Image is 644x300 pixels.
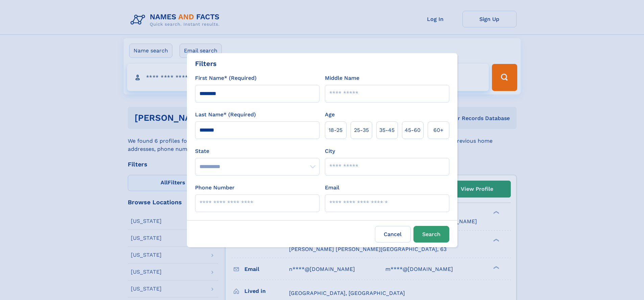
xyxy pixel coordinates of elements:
label: Middle Name [325,74,359,82]
span: 18‑25 [329,126,342,134]
span: 35‑45 [379,126,395,134]
label: Phone Number [195,184,235,192]
label: First Name* (Required) [195,74,257,82]
span: 45‑60 [405,126,421,134]
span: 60+ [433,126,444,134]
button: Search [413,226,449,243]
label: Email [325,184,339,192]
div: Filters [195,59,217,69]
span: 25‑35 [354,126,369,134]
label: Cancel [375,226,411,243]
label: Age [325,111,335,119]
label: Last Name* (Required) [195,111,256,119]
label: City [325,147,335,155]
label: State [195,147,319,155]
